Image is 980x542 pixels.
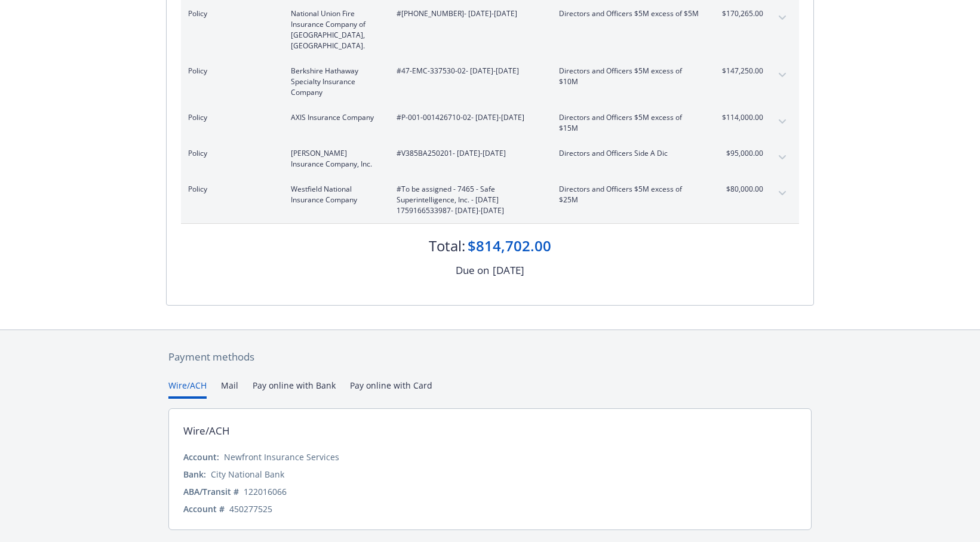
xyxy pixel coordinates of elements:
span: Directors and Officers $5M excess of $10M [559,66,699,87]
button: Pay online with Card [350,379,432,399]
span: $147,250.00 [718,66,763,76]
span: Policy [188,66,272,76]
button: Pay online with Bank [253,379,336,399]
span: $170,265.00 [718,8,763,19]
div: Policy[PERSON_NAME] Insurance Company, Inc.#V385BA250201- [DATE]-[DATE]Directors and Officers Sid... [181,141,799,177]
span: AXIS Insurance Company [291,112,377,123]
span: [PERSON_NAME] Insurance Company, Inc. [291,148,377,170]
button: expand content [773,184,792,203]
span: National Union Fire Insurance Company of [GEOGRAPHIC_DATA], [GEOGRAPHIC_DATA]. [291,8,377,51]
span: Directors and Officers $5M excess of $25M [559,184,699,205]
span: Directors and Officers Side A Dic [559,148,699,159]
div: PolicyBerkshire Hathaway Specialty Insurance Company#47-EMC-337530-02- [DATE]-[DATE]Directors and... [181,58,799,105]
div: Payment methods [168,349,812,365]
div: Bank: [183,468,206,481]
span: $80,000.00 [718,184,763,195]
div: Due on [456,263,489,278]
span: Directors and Officers $5M excess of $15M [559,112,699,134]
span: #V385BA250201 - [DATE]-[DATE] [397,148,540,159]
div: $814,702.00 [468,236,551,256]
span: Berkshire Hathaway Specialty Insurance Company [291,66,377,98]
button: Mail [221,379,238,399]
div: PolicyWestfield National Insurance Company#To be assigned - 7465 - Safe Superintelligence, Inc. -... [181,177,799,223]
span: $95,000.00 [718,148,763,159]
div: PolicyNational Union Fire Insurance Company of [GEOGRAPHIC_DATA], [GEOGRAPHIC_DATA].#[PHONE_NUMBE... [181,1,799,58]
button: expand content [773,112,792,131]
span: #P-001-001426710-02 - [DATE]-[DATE] [397,112,540,123]
button: Wire/ACH [168,379,207,399]
button: expand content [773,148,792,167]
div: 122016066 [244,485,287,498]
button: expand content [773,66,792,85]
span: Directors and Officers $5M excess of $5M [559,8,699,19]
div: [DATE] [493,263,524,278]
span: Policy [188,148,272,159]
div: Account: [183,451,219,463]
div: City National Bank [211,468,284,481]
span: Westfield National Insurance Company [291,184,377,205]
div: PolicyAXIS Insurance Company#P-001-001426710-02- [DATE]-[DATE]Directors and Officers $5M excess o... [181,105,799,141]
span: $114,000.00 [718,112,763,123]
div: Account # [183,503,225,515]
div: 450277525 [229,503,272,515]
span: #To be assigned - 7465 - Safe Superintelligence, Inc. - [DATE] 1759166533987 - [DATE]-[DATE] [397,184,540,216]
span: Policy [188,184,272,195]
div: Newfront Insurance Services [224,451,339,463]
span: #[PHONE_NUMBER] - [DATE]-[DATE] [397,8,540,19]
span: #47-EMC-337530-02 - [DATE]-[DATE] [397,66,540,76]
div: Wire/ACH [183,423,230,439]
span: Policy [188,112,272,123]
div: ABA/Transit # [183,485,239,498]
span: Policy [188,8,272,19]
div: Total: [429,236,465,256]
button: expand content [773,8,792,27]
